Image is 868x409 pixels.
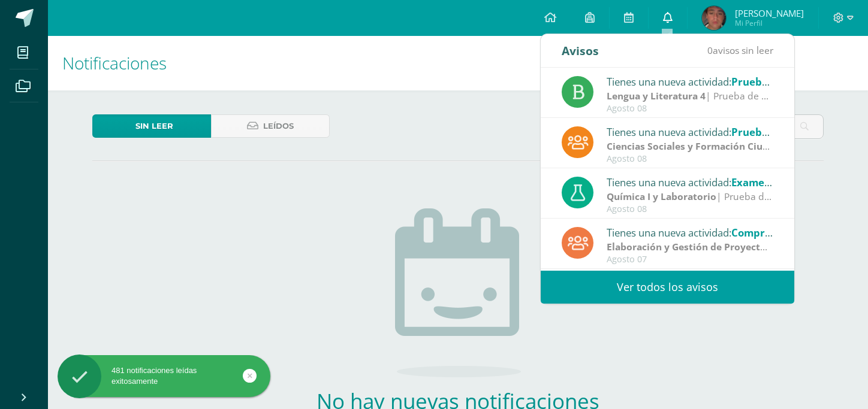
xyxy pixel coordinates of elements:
div: Tienes una nueva actividad: [607,124,773,140]
span: Examen de unidad [731,175,824,189]
div: Agosto 08 [607,204,773,214]
span: Prueba de Logro [731,125,813,139]
span: 0 [707,44,713,57]
strong: Elaboración y Gestión de Proyectos [607,240,771,253]
div: Agosto 07 [607,255,773,265]
span: Comprobación [731,226,804,240]
div: Avisos [562,34,599,67]
img: 8c0fbed0a1705d3437677aed27382fb5.png [702,6,726,30]
strong: Ciencias Sociales y Formación Ciudadana 4 [607,140,804,153]
div: | Prueba de Logro [607,140,773,153]
span: avisos sin leer [707,44,773,57]
div: | Prueba de Logro [607,190,773,204]
div: Tienes una nueva actividad: [607,174,773,190]
span: Prueba de unidad [731,75,821,89]
div: 481 notificaciones leídas exitosamente [58,365,270,387]
strong: Química I y Laboratorio [607,190,716,203]
span: Notificaciones [62,51,167,74]
div: Agosto 08 [607,104,773,114]
a: Sin leer [92,114,211,138]
span: Leídos [263,115,294,137]
div: Agosto 08 [607,154,773,164]
a: Leídos [211,114,330,138]
strong: Lengua y Literatura 4 [607,89,706,102]
span: Sin leer [135,115,173,137]
div: | Prueba de Logro [607,89,773,103]
span: [PERSON_NAME] [735,7,804,19]
span: Mi Perfil [735,18,804,28]
img: no_activities.png [395,208,521,377]
div: Tienes una nueva actividad: [607,225,773,240]
a: Ver todos los avisos [541,271,794,304]
div: | Zona [607,240,773,254]
div: Tienes una nueva actividad: [607,74,773,89]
